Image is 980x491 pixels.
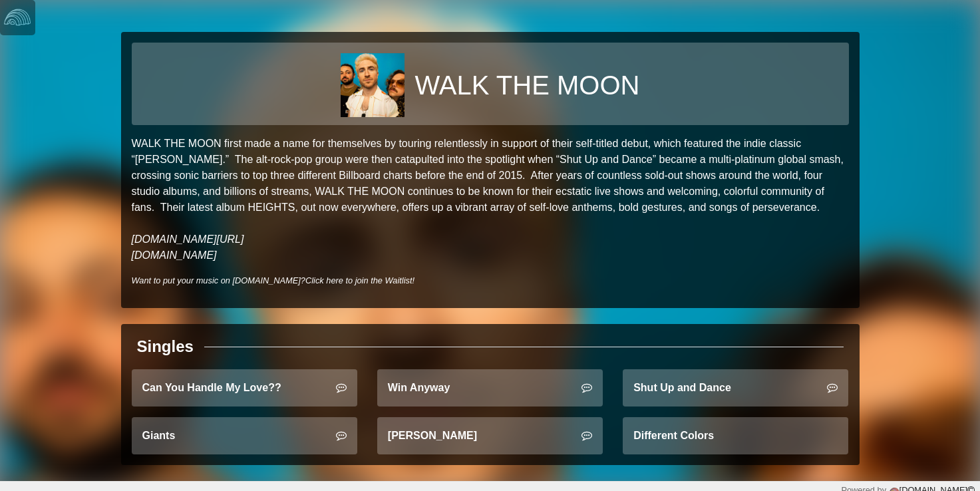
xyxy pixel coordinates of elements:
a: [DOMAIN_NAME][URL] [132,234,244,245]
img: 338b1fbd381984b11e422ecb6bdac12289548b1f83705eb59faa29187b674643.jpg [341,53,405,117]
a: Shut Up and Dance [623,369,848,407]
a: Click here to join the Waitlist! [305,275,414,285]
p: WALK THE MOON first made a name for themselves by touring relentlessly in support of their self-t... [132,136,849,263]
div: Singles [137,335,194,359]
a: [PERSON_NAME] [377,417,603,454]
img: logo-white-4c48a5e4bebecaebe01ca5a9d34031cfd3d4ef9ae749242e8c4bf12ef99f53e8.png [4,4,31,31]
h1: WALK THE MOON [415,69,640,101]
a: Win Anyway [377,369,603,407]
i: Want to put your music on [DOMAIN_NAME]? [132,275,415,285]
a: [DOMAIN_NAME] [132,249,217,261]
a: Can You Handle My Love?? [132,369,357,407]
a: Different Colors [623,417,848,454]
a: Giants [132,417,357,454]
